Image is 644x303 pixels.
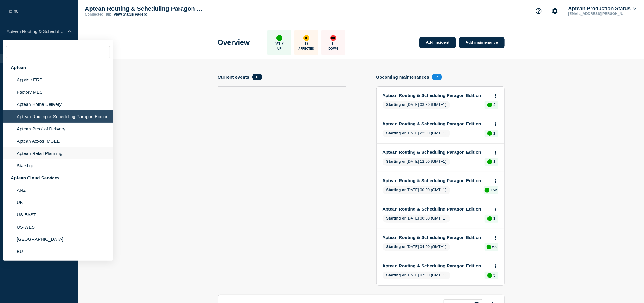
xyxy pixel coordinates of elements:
[383,93,490,98] a: Aptean Routing & Scheduling Paragon Edition
[386,273,407,277] span: Starting on
[3,74,113,86] li: Apprise ERP
[303,35,309,41] div: affected
[485,188,489,193] div: up
[114,12,147,16] a: View Status Page
[85,12,111,16] p: Connected Hub
[487,245,491,249] div: up
[277,47,282,50] p: Up
[549,5,561,17] button: Account settings
[7,29,64,34] p: Aptean Routing & Scheduling Paragon Edition
[252,74,262,80] span: 0
[567,12,629,16] p: [EMAIL_ADDRESS][PERSON_NAME][DOMAIN_NAME]
[493,103,495,107] p: 2
[383,186,451,194] span: [DATE] 00:00 (GMT+1)
[3,221,113,233] li: US-WEST
[275,41,284,47] p: 217
[3,147,113,159] li: Aptean Retail Planning
[492,245,497,249] p: 53
[487,216,492,221] div: up
[3,159,113,172] li: Starship
[3,208,113,221] li: US-EAST
[383,243,451,251] span: [DATE] 04:00 (GMT+1)
[383,215,451,223] span: [DATE] 00:00 (GMT+1)
[3,123,113,135] li: Aptean Proof of Delivery
[299,47,314,50] p: Affected
[493,273,495,278] p: 5
[85,5,204,12] p: Aptean Routing & Scheduling Paragon Edition
[383,150,490,155] a: Aptean Routing & Scheduling Paragon Edition
[3,86,113,98] li: Factory MES
[383,130,451,137] span: [DATE] 22:00 (GMT+1)
[383,206,490,211] a: Aptean Routing & Scheduling Paragon Edition
[487,131,492,136] div: up
[487,103,492,107] div: up
[491,188,497,192] p: 152
[386,102,407,107] span: Starting on
[3,233,113,245] li: [GEOGRAPHIC_DATA]
[3,61,113,74] div: Aptean
[383,263,490,268] a: Aptean Routing & Scheduling Paragon Edition
[383,178,490,183] a: Aptean Routing & Scheduling Paragon Edition
[330,35,336,41] div: down
[328,47,338,50] p: Down
[383,235,490,240] a: Aptean Routing & Scheduling Paragon Edition
[383,272,451,279] span: [DATE] 07:00 (GMT+1)
[3,196,113,208] li: UK
[3,110,113,123] li: Aptean Routing & Scheduling Paragon Edition
[567,6,637,12] button: Aptean Production Status
[432,74,442,80] span: 7
[383,158,451,166] span: [DATE] 12:00 (GMT+1)
[332,41,335,47] p: 0
[487,273,492,278] div: up
[3,98,113,110] li: Aptean Home Delivery
[3,245,113,258] li: EU
[386,159,407,164] span: Starting on
[376,74,429,80] h4: Upcoming maintenances
[419,37,456,48] a: Add incident
[487,159,492,164] div: up
[493,216,495,221] p: 1
[493,159,495,164] p: 1
[386,216,407,220] span: Starting on
[459,37,504,48] a: Add maintenance
[276,35,282,41] div: up
[3,135,113,147] li: Aptean Axxos IMOEE
[305,41,308,47] p: 0
[386,131,407,135] span: Starting on
[3,184,113,196] li: ANZ
[218,38,250,47] h1: Overview
[383,101,451,109] span: [DATE] 03:30 (GMT+1)
[533,5,545,17] button: Support
[218,74,250,80] h4: Current events
[3,172,113,184] div: Aptean Cloud Services
[493,131,495,135] p: 1
[386,188,407,192] span: Starting on
[383,121,490,126] a: Aptean Routing & Scheduling Paragon Edition
[386,244,407,249] span: Starting on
